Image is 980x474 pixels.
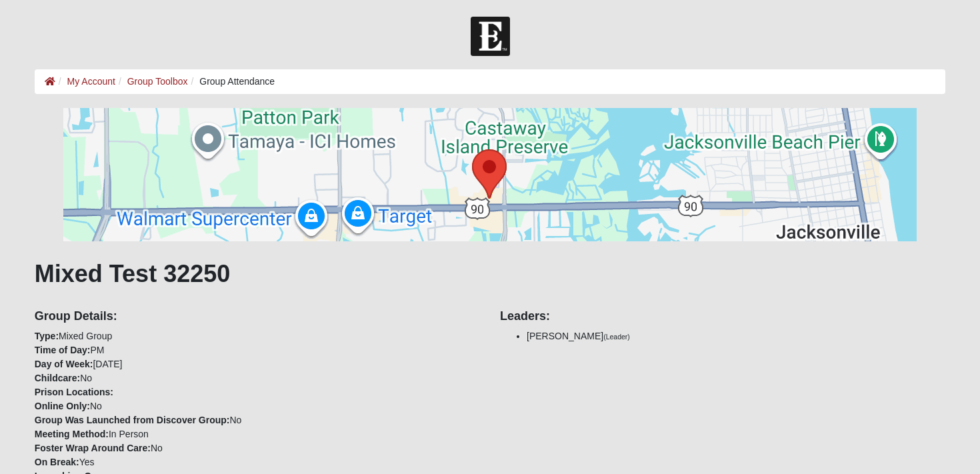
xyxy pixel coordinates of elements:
[35,373,80,383] strong: Childcare:
[35,387,113,397] strong: Prison Locations:
[471,17,510,56] img: Church of Eleven22 Logo
[35,259,946,288] h1: Mixed Test 32250
[500,309,945,324] h4: Leaders:
[35,415,230,425] strong: Group Was Launched from Discover Group:
[35,401,90,411] strong: Online Only:
[35,359,93,369] strong: Day of Week:
[35,443,151,453] strong: Foster Wrap Around Care:
[127,76,188,87] a: Group Toolbox
[603,333,630,341] small: (Leader)
[67,76,115,87] a: My Account
[35,309,480,324] h4: Group Details:
[527,329,945,343] li: [PERSON_NAME]
[188,75,275,89] li: Group Attendance
[35,429,109,439] strong: Meeting Method:
[35,331,59,341] strong: Type:
[35,345,91,355] strong: Time of Day:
